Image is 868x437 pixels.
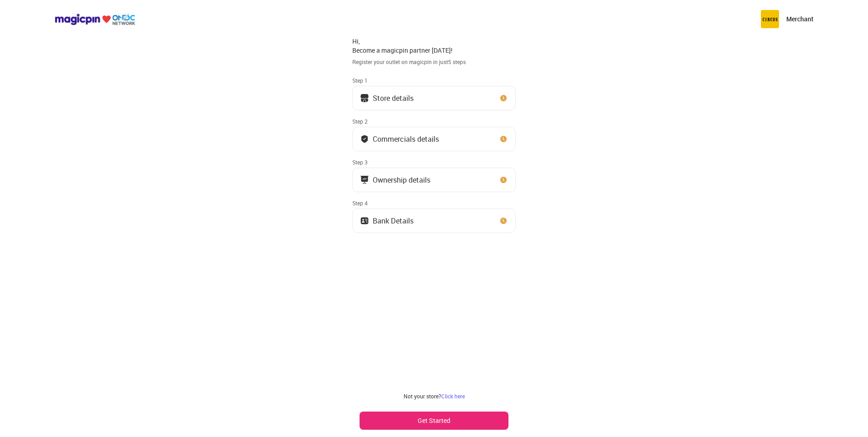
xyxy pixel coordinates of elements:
img: commercials_icon.983f7837.svg [360,175,369,184]
div: Hi, Become a magicpin partner [DATE]! [352,37,516,55]
button: Commercials details [352,127,516,151]
button: Bank Details [352,209,516,233]
img: ondc-logo-new-small.8a59708e.svg [54,13,135,25]
div: Bank Details [373,218,414,223]
div: Step 4 [352,199,516,207]
img: clock_icon_new.67dbf243.svg [499,216,508,225]
img: clock_icon_new.67dbf243.svg [499,175,508,184]
div: Register your outlet on magicpin in just 5 steps [352,58,516,66]
div: Ownership details [373,178,430,182]
a: Click here [441,392,465,400]
div: Step 3 [352,159,516,166]
button: Get Started [360,412,508,430]
img: bank_details_tick.fdc3558c.svg [360,134,369,144]
img: storeIcon.9b1f7264.svg [360,94,369,103]
div: Store details [373,96,414,100]
img: clock_icon_new.67dbf243.svg [499,134,508,144]
img: circus.b677b59b.png [761,10,779,28]
button: Store details [352,86,516,110]
img: clock_icon_new.67dbf243.svg [499,94,508,103]
div: Commercials details [373,137,439,141]
img: ownership_icon.37569ceb.svg [360,216,369,225]
p: Merchant [786,15,814,24]
div: Step 1 [352,77,516,84]
div: Step 2 [352,118,516,125]
span: Not your store? [404,392,441,400]
button: Ownership details [352,168,516,192]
